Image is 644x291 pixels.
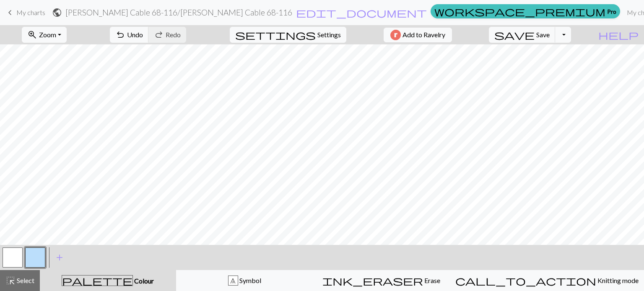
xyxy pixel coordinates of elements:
[598,29,639,41] span: help
[55,252,65,263] span: add
[235,30,316,40] i: Settings
[450,270,644,291] button: Knitting mode
[22,27,67,43] button: Zoom
[390,30,401,40] img: Ravelry
[317,30,341,40] span: Settings
[235,29,316,41] span: settings
[127,31,143,39] span: Undo
[455,275,596,286] span: call_to_action
[27,29,37,41] span: zoom_in
[596,276,639,284] span: Knitting mode
[110,27,149,43] button: Undo
[313,270,450,291] button: Erase
[62,275,132,286] span: palette
[322,275,423,286] span: ink_eraser
[494,29,535,41] span: save
[176,270,313,291] button: 8 Symbol
[434,5,605,17] span: workspace_premium
[5,5,45,20] a: My charts
[402,30,445,40] span: Add to Ravelry
[229,276,238,286] div: 8
[5,275,16,286] span: highlight_alt
[238,276,261,284] span: Symbol
[296,7,427,18] span: edit_document
[115,29,125,41] span: undo
[5,7,15,18] span: keyboard_arrow_left
[16,276,34,284] span: Select
[384,28,452,42] button: Add to Ravelry
[40,270,176,291] button: Colour
[133,277,154,285] span: Colour
[489,27,556,43] button: Save
[65,8,292,17] h2: [PERSON_NAME] Cable 68-116 / [PERSON_NAME] Cable 68-116
[230,27,346,43] button: SettingsSettings
[52,7,62,18] span: public
[16,8,45,16] span: My charts
[431,4,620,18] a: Pro
[423,276,440,284] span: Erase
[39,31,56,39] span: Zoom
[536,31,550,39] span: Save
